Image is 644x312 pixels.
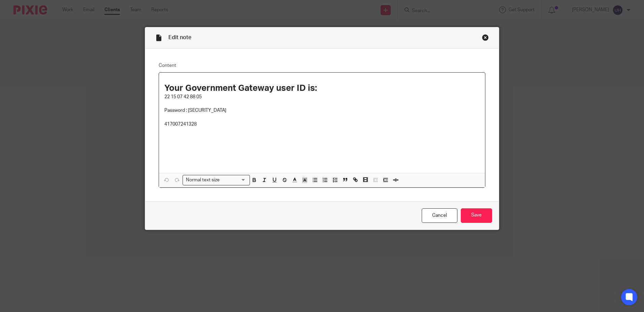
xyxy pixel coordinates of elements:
input: Search for option [222,177,246,184]
input: Save [461,208,492,223]
a: Cancel [422,208,457,223]
p: Password : [SECURITY_DATA] [164,107,480,114]
div: Close this dialog window [482,34,489,41]
div: Search for option [183,175,250,185]
p: 417007241328 [164,121,480,128]
label: Content [159,62,485,69]
strong: Your Government Gateway user ID is: [164,84,317,93]
span: Edit note [168,35,191,40]
p: 22 15 07 42 88 05 [164,94,480,100]
span: Normal text size [184,177,221,184]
